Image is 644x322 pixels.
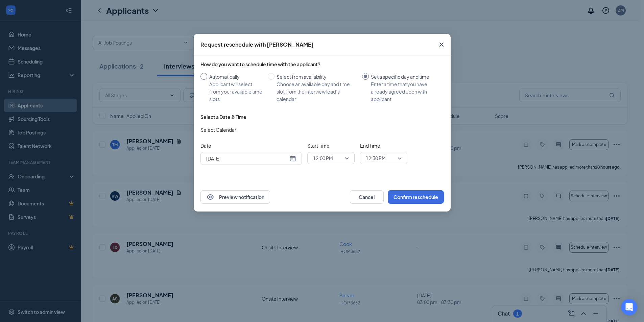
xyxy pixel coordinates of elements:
div: Request reschedule with [PERSON_NAME] [200,41,314,48]
div: Set a specific day and time [371,73,438,80]
span: Date [200,142,302,149]
div: Applicant will select from your available time slots [209,80,262,103]
div: Automatically [209,73,262,80]
svg: Cross [437,41,446,49]
div: Enter a time that you have already agreed upon with applicant [371,80,438,103]
svg: Eye [206,193,214,201]
button: EyePreview notification [200,190,270,204]
div: Open Intercom Messenger [621,299,637,315]
button: Confirm reschedule [388,190,444,204]
span: Start Time [307,142,355,149]
div: Choose an available day and time slot from the interview lead’s calendar [277,80,357,103]
div: Select from availability [277,73,357,80]
span: Select Calendar [200,126,236,133]
span: 12:00 PM [313,153,333,163]
input: Aug 26, 2025 [206,155,288,162]
span: End Time [360,142,407,149]
div: Select a Date & Time [200,114,246,120]
span: 12:30 PM [366,153,386,163]
button: Cancel [350,190,384,204]
button: Close [432,34,451,55]
div: How do you want to schedule time with the applicant? [200,61,444,68]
